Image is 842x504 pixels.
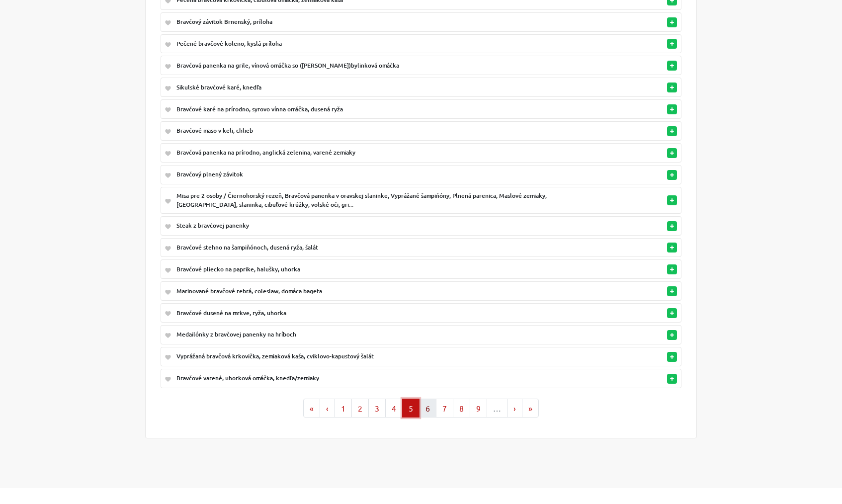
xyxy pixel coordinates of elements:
button: Go to page 5 [402,399,420,418]
div: Bravčové dusené na mrkve, ryža, uhorka [176,309,585,318]
button: Go to last page [522,399,539,418]
div: Bravčová panenka na grile, vínová omáčka so ([PERSON_NAME])bylinková omáčka [176,61,585,70]
button: Go to first page [303,399,320,418]
div: Medailónky z bravčovej panenky na hríboch [176,330,585,339]
div: Bravčový závitok Brnenský, príloha [176,17,585,26]
button: Go to page 3 [368,399,386,418]
div: Bravčové varené, uhorková omáčka, knedľa/zemiaky [176,374,585,383]
div: Pečené bravčové koleno, kyslá príloha [176,39,585,48]
div: Bravčové karé na prírodno, syrovo vínna omáčka, dusená ryža [176,105,585,114]
button: Go to page 8 [453,399,470,418]
button: Go to page 6 [419,399,436,418]
div: Bravčový plnený závitok [176,170,585,179]
div: Steak z bravčovej panenky [176,221,585,230]
button: Go to page 4 [385,399,403,418]
div: Marinované bravčové rebrá, coleslaw, domáca bageta [176,287,585,296]
button: Go to page 9 [470,399,487,418]
button: Go to previous page [320,399,335,418]
div: Sikulské bravčové karé, knedľa [176,83,585,92]
button: Go to page 7 [436,399,453,418]
div: Bravčová panenka na prírodno, anglická zelenina, varené zemiaky [176,148,585,157]
div: Misa pre 2 osoby / Čiernohorský rezeň, Bravčová panenka v oravskej slaninke, Vyprážané šampiňóny,... [176,191,585,209]
div: Bravčové stehno na šampiňónoch, dusená ryža, šalát [176,243,585,252]
ul: Pagination [161,399,681,418]
button: Go to page 1 [335,399,352,418]
button: Go to next page [507,399,522,418]
button: Go to page 2 [351,399,369,418]
div: Vyprážaná bravčová krkovička, zemiaková kaša, cviklovo-kapustový šalát [176,352,585,361]
div: Bravčové mäso v keli, chlieb [176,126,585,135]
div: Bravčové pliecko na paprike, halušky, uhorka [176,265,585,274]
